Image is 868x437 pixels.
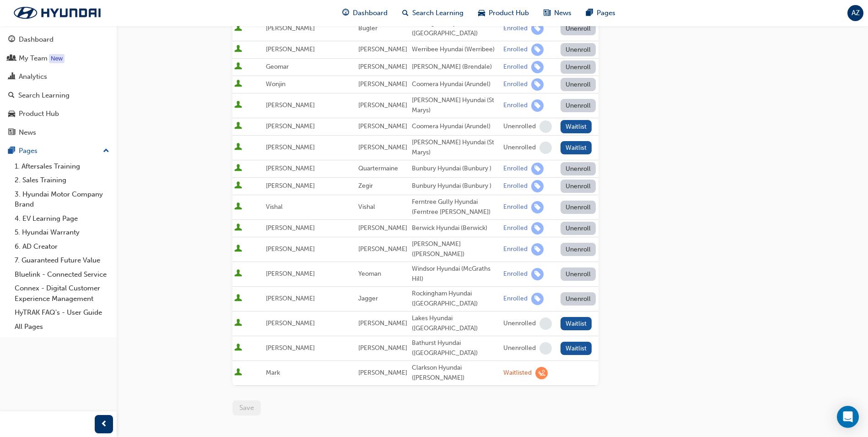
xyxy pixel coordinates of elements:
[358,319,407,327] span: [PERSON_NAME]
[358,270,381,278] span: Yeoman
[503,245,528,254] div: Enrolled
[234,319,242,328] span: User is active
[412,289,500,309] div: Rockingham Hyundai ([GEOGRAPHIC_DATA])
[544,7,550,19] span: news-icon
[503,101,528,110] div: Enrolled
[266,63,289,71] span: Geomar
[554,8,571,18] span: News
[412,264,500,284] div: Windsor Hyundai (McGraths Hill)
[539,317,552,330] span: learningRecordVerb_NONE-icon
[412,164,500,174] div: Bunbury Hyundai (Bunbury )
[531,44,544,56] span: learningRecordVerb_ENROLL-icon
[579,4,623,22] a: pages-iconPages
[266,182,315,190] span: [PERSON_NAME]
[561,317,592,330] button: Waitlist
[561,120,592,133] button: Waitlist
[8,129,15,137] span: news-icon
[358,143,407,151] span: [PERSON_NAME]
[561,162,596,175] button: Unenroll
[535,367,548,379] span: learningRecordVerb_WAITLIST-icon
[4,124,113,141] a: News
[266,122,315,130] span: [PERSON_NAME]
[561,222,596,235] button: Unenroll
[503,182,528,191] div: Enrolled
[561,292,596,306] button: Unenroll
[266,224,315,232] span: [PERSON_NAME]
[4,142,113,159] button: Pages
[266,80,286,88] span: Wonjin
[234,122,242,131] span: User is active
[531,293,544,305] span: learningRecordVerb_ENROLL-icon
[503,295,528,303] div: Enrolled
[8,147,15,155] span: pages-icon
[412,95,500,116] div: [PERSON_NAME] Hyundai (St Marys)
[234,101,242,110] span: User is active
[412,181,500,191] div: Bunbury Hyundai (Bunbury )
[234,368,242,377] span: User is active
[837,406,859,428] div: Open Intercom Messenger
[266,319,315,327] span: [PERSON_NAME]
[11,320,113,334] a: All Pages
[4,29,113,142] button: DashboardMy TeamAnalyticsSearch LearningProduct HubNews
[4,31,113,48] a: Dashboard
[11,240,113,254] a: 6. AD Creator
[8,36,15,44] span: guage-icon
[234,245,242,254] span: User is active
[503,80,528,89] div: Enrolled
[489,8,529,18] span: Product Hub
[19,53,48,64] div: My Team
[531,201,544,213] span: learningRecordVerb_ENROLL-icon
[8,110,15,118] span: car-icon
[11,212,113,226] a: 4. EV Learning Page
[358,344,407,352] span: [PERSON_NAME]
[8,92,15,100] span: search-icon
[412,313,500,334] div: Lakes Hyundai ([GEOGRAPHIC_DATA])
[358,63,407,71] span: [PERSON_NAME]
[234,181,242,191] span: User is active
[412,137,500,158] div: [PERSON_NAME] Hyundai (St Marys)
[503,224,528,233] div: Enrolled
[358,245,407,253] span: [PERSON_NAME]
[266,164,315,172] span: [PERSON_NAME]
[234,80,242,89] span: User is active
[561,342,592,355] button: Waitlist
[412,62,500,72] div: [PERSON_NAME] (Brendale)
[358,203,375,211] span: Vishal
[358,122,407,130] span: [PERSON_NAME]
[358,24,377,32] span: Bugler
[561,243,596,256] button: Unenroll
[412,197,500,218] div: Ferntree Gully Hyundai (Ferntree [PERSON_NAME])
[103,145,109,157] span: up-icon
[358,45,407,53] span: [PERSON_NAME]
[49,54,65,63] div: Tooltip anchor
[561,268,596,281] button: Unenroll
[561,201,596,214] button: Unenroll
[342,7,349,19] span: guage-icon
[11,253,113,268] a: 7. Guaranteed Future Value
[11,173,113,187] a: 2. Sales Training
[266,369,280,377] span: Mark
[234,344,242,353] span: User is active
[852,8,860,18] span: AZ
[503,164,528,173] div: Enrolled
[597,8,615,18] span: Pages
[234,143,242,152] span: User is active
[5,3,110,22] a: Trak
[239,404,254,412] span: Save
[18,90,70,101] div: Search Learning
[234,202,242,212] span: User is active
[539,120,552,133] span: learningRecordVerb_NONE-icon
[8,73,15,81] span: chart-icon
[266,245,315,253] span: [PERSON_NAME]
[478,7,485,19] span: car-icon
[539,342,552,355] span: learningRecordVerb_NONE-icon
[561,78,596,91] button: Unenroll
[531,22,544,35] span: learningRecordVerb_ENROLL-icon
[11,225,113,240] a: 5. Hyundai Warranty
[412,363,500,383] div: Clarkson Hyundai ([PERSON_NAME])
[266,143,315,151] span: [PERSON_NAME]
[358,224,407,232] span: [PERSON_NAME]
[561,22,596,35] button: Unenroll
[503,24,528,33] div: Enrolled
